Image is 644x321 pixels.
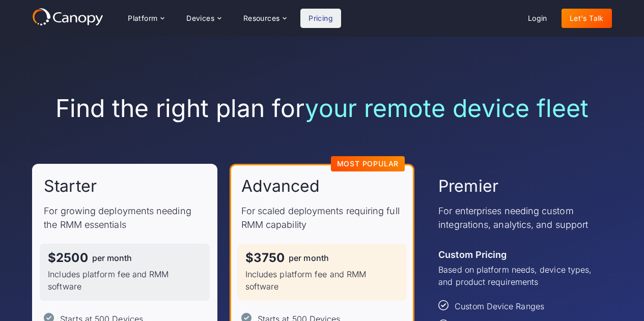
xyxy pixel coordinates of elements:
p: Includes platform fee and RMM software [245,268,399,293]
a: Let's Talk [562,9,612,28]
p: For enterprises needing custom integrations, analytics, and support [438,204,600,231]
span: your remote device fleet [305,93,589,123]
div: Resources [243,15,280,22]
div: $2500 [48,252,88,264]
p: For growing deployments needing the RMM essentials [44,204,206,231]
h2: Premier [438,176,498,197]
a: Pricing [300,9,341,28]
div: Custom Device Ranges [455,300,544,312]
p: Based on platform needs, device types, and product requirements [438,264,600,288]
div: Devices [186,15,214,22]
div: Custom Pricing [438,248,507,261]
div: per month [92,254,132,262]
div: $3750 [245,252,285,264]
p: For scaled deployments requiring full RMM capability [241,204,403,231]
h2: Starter [44,176,97,197]
p: Includes platform fee and RMM software [48,268,202,293]
h1: Find the right plan for [32,94,612,123]
div: per month [289,254,329,262]
div: Platform [128,15,157,22]
h2: Advanced [241,176,320,197]
a: Login [520,9,555,28]
div: Most Popular [337,160,399,167]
